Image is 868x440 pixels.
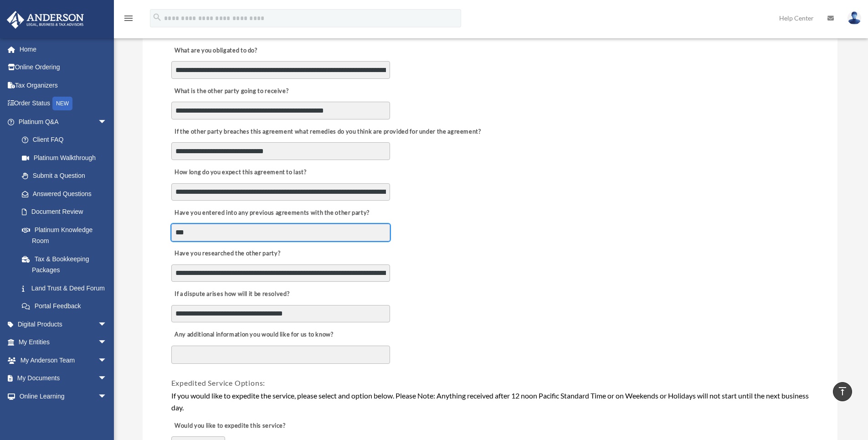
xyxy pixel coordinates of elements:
[98,113,116,131] span: arrow_drop_down
[123,16,134,24] a: menu
[6,315,121,333] a: Digital Productsarrow_drop_down
[171,125,483,138] label: If the other party breaches this agreement what remedies do you think are provided for under the ...
[6,94,121,113] a: Order StatusNEW
[6,76,121,94] a: Tax Organizers
[6,113,121,131] a: Platinum Q&Aarrow_drop_down
[6,351,121,369] a: My Anderson Teamarrow_drop_down
[6,333,121,352] a: My Entitiesarrow_drop_down
[13,149,121,167] a: Platinum Walkthrough
[6,405,121,424] a: Billingarrow_drop_down
[171,378,266,387] span: Expedited Service Options:
[171,329,336,342] label: Any additional information you would like for us to know?
[171,390,809,413] div: If you would like to expedite the service, please select and option below. Please Note: Anything ...
[6,387,121,405] a: Online Learningarrow_drop_down
[4,11,87,29] img: Anderson Advisors Platinum Portal
[171,248,283,260] label: Have you researched the other party?
[13,167,121,185] a: Submit a Question
[13,279,121,297] a: Land Trust & Deed Forum
[837,386,848,397] i: vertical_align_top
[6,40,121,58] a: Home
[6,58,121,77] a: Online Ordering
[171,207,372,219] label: Have you entered into any previous agreements with the other party?
[152,12,162,22] i: search
[13,131,121,149] a: Client FAQ
[6,369,121,388] a: My Documentsarrow_drop_down
[171,419,288,432] label: Would you like to expedite this service?
[847,11,861,25] img: User Pic
[171,44,262,57] label: What are you obligated to do?
[833,382,852,401] a: vertical_align_top
[98,315,116,334] span: arrow_drop_down
[98,387,116,406] span: arrow_drop_down
[52,97,72,110] div: NEW
[13,185,121,203] a: Answered Questions
[13,221,121,250] a: Platinum Knowledge Room
[171,288,292,301] label: If a dispute arises how will it be resolved?
[98,405,116,424] span: arrow_drop_down
[13,250,121,279] a: Tax & Bookkeeping Packages
[98,369,116,388] span: arrow_drop_down
[98,333,116,352] span: arrow_drop_down
[13,203,116,221] a: Document Review
[123,13,134,24] i: menu
[98,351,116,370] span: arrow_drop_down
[13,297,121,316] a: Portal Feedback
[171,85,291,98] label: What is the other party going to receive?
[171,166,309,179] label: How long do you expect this agreement to last?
